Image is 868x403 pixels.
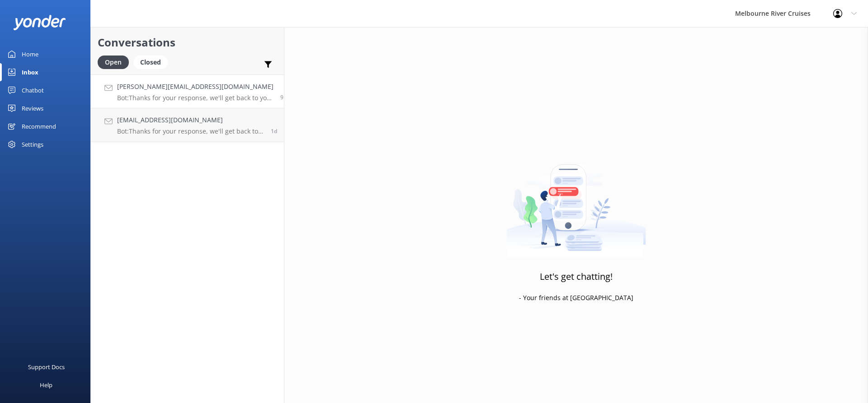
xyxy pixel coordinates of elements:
[280,93,288,101] span: 12:34pm 14-Aug-2025 (UTC +10:00) Australia/Sydney
[133,56,168,69] div: Closed
[519,293,633,303] p: - Your friends at [GEOGRAPHIC_DATA]
[22,135,43,153] div: Settings
[506,145,646,258] img: artwork of a man stealing a conversation from at giant smartphone
[22,117,56,135] div: Recommend
[22,63,38,81] div: Inbox
[91,108,284,142] a: [EMAIL_ADDRESS][DOMAIN_NAME]Bot:Thanks for your response, we'll get back to you as soon as we can...
[271,127,277,135] span: 09:18am 13-Aug-2025 (UTC +10:00) Australia/Sydney
[117,115,264,125] h4: [EMAIL_ADDRESS][DOMAIN_NAME]
[540,269,613,284] h3: Let's get chatting!
[98,57,133,67] a: Open
[22,99,43,117] div: Reviews
[14,15,66,30] img: yonder-white-logo.png
[117,127,264,135] p: Bot: Thanks for your response, we'll get back to you as soon as we can during opening hours.
[117,82,274,92] h4: [PERSON_NAME][EMAIL_ADDRESS][DOMAIN_NAME]
[117,94,274,102] p: Bot: Thanks for your response, we'll get back to you as soon as we can during opening hours.
[40,376,52,394] div: Help
[133,57,172,67] a: Closed
[98,56,129,69] div: Open
[91,74,284,108] a: [PERSON_NAME][EMAIL_ADDRESS][DOMAIN_NAME]Bot:Thanks for your response, we'll get back to you as s...
[98,34,277,51] h2: Conversations
[22,45,38,63] div: Home
[28,358,65,376] div: Support Docs
[22,81,44,99] div: Chatbot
